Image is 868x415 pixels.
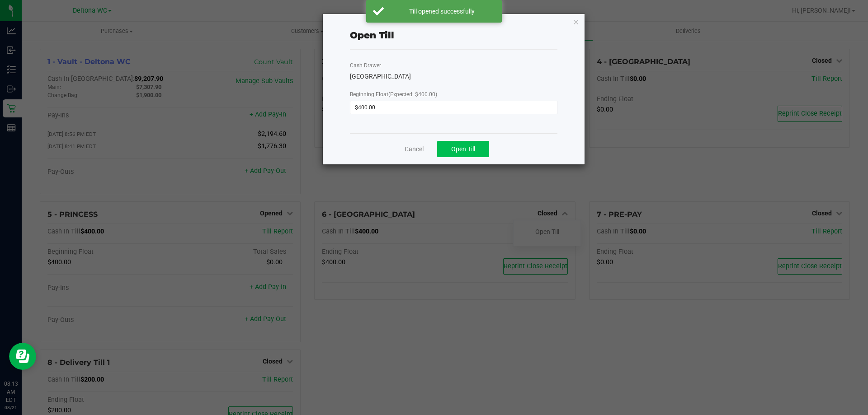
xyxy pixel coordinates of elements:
span: (Expected: $400.00) [388,91,437,98]
a: Cancel [405,145,424,154]
div: Till opened successfully [389,7,495,16]
div: [GEOGRAPHIC_DATA] [350,72,557,81]
iframe: Resource center [9,343,36,370]
span: Beginning Float [350,91,437,98]
button: Open Till [437,141,489,157]
label: Cash Drawer [350,61,381,70]
div: Open Till [350,28,394,42]
span: Open Till [451,145,475,153]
